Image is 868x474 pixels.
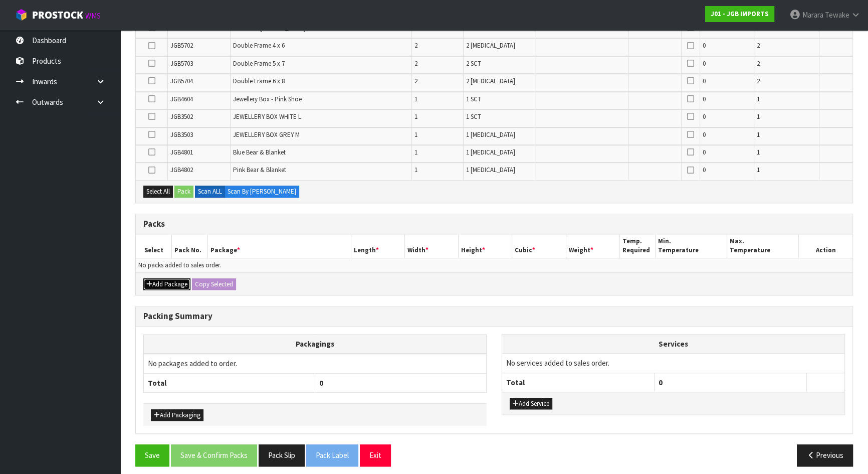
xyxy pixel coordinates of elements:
span: 0 [659,378,663,387]
th: Total [144,373,315,392]
span: 0 [703,59,706,68]
span: JGB3503 [170,130,193,139]
span: Double Frame 6 x 8 [233,77,285,85]
button: Add Service [510,398,552,410]
span: 2 [414,41,417,50]
span: ProStock [32,9,83,22]
th: Action [799,234,852,258]
span: Blue Vase [PERSON_NAME] [233,24,306,32]
span: JGB5703 [170,59,193,68]
td: No packs added to sales order. [136,258,852,272]
td: No services added to sales order. [502,354,844,373]
th: Pack No. [172,234,208,258]
span: 0 [703,24,706,32]
small: WMS [85,11,101,21]
th: Total [502,373,655,392]
th: Weight [566,234,619,258]
span: JEWELLERY BOX GREY M [233,130,300,139]
button: Save [135,444,169,466]
span: JGB3502 [170,112,193,121]
button: Pack Slip [259,444,305,466]
th: Min. Temperature [656,234,727,258]
th: Height [459,234,512,258]
th: Package [207,234,351,258]
span: 1 SCT [466,95,481,103]
span: 1 [MEDICAL_DATA] [466,166,515,174]
span: 2 [757,41,760,50]
span: 1 [757,166,760,174]
label: Scan ALL [195,186,225,198]
button: Add Packaging [151,409,203,421]
span: Double Frame 5 x 7 [233,59,285,68]
span: 0 [703,77,706,85]
button: Previous [797,444,853,466]
span: 1 [414,148,417,156]
span: Double Frame 4 x 6 [233,41,285,50]
label: Scan By [PERSON_NAME] [225,186,299,198]
th: Cubic [512,234,566,258]
span: Pink Bear & Blanket [233,166,286,174]
span: 1 [414,24,417,32]
span: 2 [MEDICAL_DATA] [466,41,515,50]
span: 2 SCT [466,59,481,68]
span: 1 [757,130,760,139]
span: 2 [757,59,760,68]
span: Jewellery Box - Pink Shoe [233,95,302,103]
span: JGB5704 [170,77,193,85]
span: 2 [MEDICAL_DATA] [466,77,515,85]
h3: Packs [143,219,845,229]
span: 0 [703,130,706,139]
span: 0 [703,112,706,121]
span: 1 [414,95,417,103]
span: Marara [802,10,823,20]
th: Width [404,234,458,258]
button: Select All [143,186,173,198]
span: 1 [757,95,760,103]
img: cube-alt.png [15,9,28,21]
span: 1 [414,130,417,139]
span: 0 [703,95,706,103]
a: J01 - JGB IMPORTS [705,6,774,22]
button: Exit [360,444,391,466]
span: JGB4802 [170,166,193,174]
h3: Packing Summary [143,311,845,321]
span: 2 [414,77,417,85]
span: 1 [757,112,760,121]
span: Blue Bear & Blanket [233,148,286,156]
span: 1 [414,112,417,121]
span: 2 [414,59,417,68]
span: 0 [319,378,323,388]
th: Packagings [144,334,487,354]
th: Services [502,335,844,354]
span: 1 [MEDICAL_DATA] [466,130,515,139]
span: 1 [MEDICAL_DATA] [466,148,515,156]
strong: J01 - JGB IMPORTS [711,10,769,18]
span: 1 [757,24,760,32]
span: 0 [703,41,706,50]
th: Temp. Required [619,234,656,258]
span: Tewake [825,10,849,20]
span: JGB5409 [170,24,193,32]
th: Max. Temperature [727,234,799,258]
button: Add Package [143,278,190,290]
span: JGB5702 [170,41,193,50]
span: 2 [757,77,760,85]
span: 1 [757,148,760,156]
button: Copy Selected [192,278,236,290]
span: JEWELLERY BOX WHITE L [233,112,301,121]
span: JGB4604 [170,95,193,103]
span: 1 SCT [466,24,481,32]
span: 0 [703,166,706,174]
button: Save & Confirm Packs [171,444,257,466]
td: No packages added to order. [144,354,487,373]
button: Pack Label [306,444,358,466]
span: JGB4801 [170,148,193,156]
span: 1 SCT [466,112,481,121]
button: Pack [174,186,193,198]
th: Length [351,234,404,258]
th: Select [136,234,172,258]
span: 1 [414,166,417,174]
span: 0 [703,148,706,156]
